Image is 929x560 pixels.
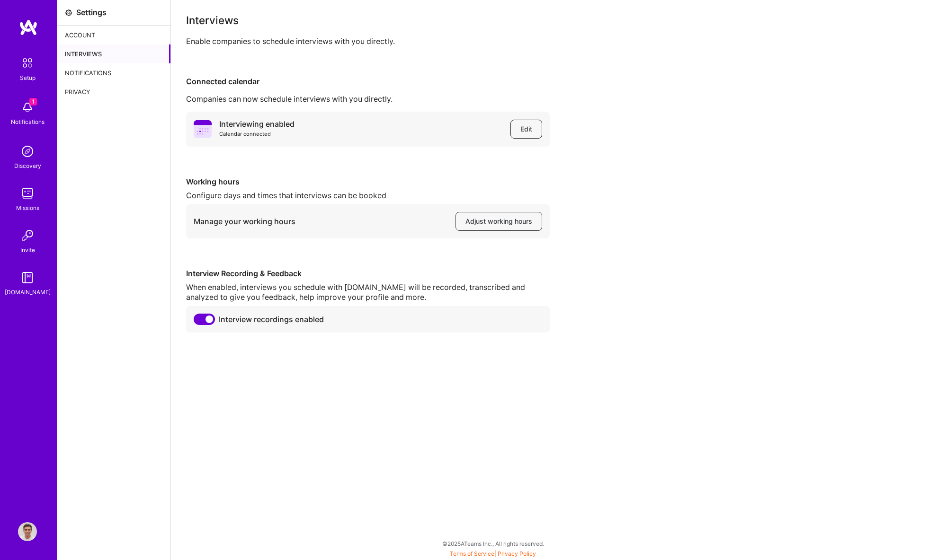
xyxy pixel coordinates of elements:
[510,120,542,139] button: Edit
[194,120,212,138] i: icon PurpleCalendar
[186,282,550,302] div: When enabled, interviews you schedule with [DOMAIN_NAME] will be recorded, transcribed and analyz...
[450,550,494,557] a: Terms of Service
[465,217,532,226] span: Adjust working hours
[194,217,295,227] div: Manage your working hours
[450,550,536,557] span: |
[57,532,929,555] div: © 2025 ATeams Inc., All rights reserved.
[186,94,914,104] div: Companies can now schedule interviews with you directly.
[29,98,37,105] span: 1
[18,184,37,203] img: teamwork
[18,53,37,73] img: setup
[20,73,36,83] div: Setup
[65,9,72,17] i: icon Settings
[76,8,107,17] div: Settings
[18,522,37,541] img: User Avatar
[18,98,37,117] img: bell
[18,226,37,245] img: Invite
[57,26,170,44] div: Account
[14,161,41,171] div: Discovery
[186,177,550,187] div: Working hours
[186,269,550,279] div: Interview Recording & Feedback
[5,287,51,297] div: [DOMAIN_NAME]
[16,522,39,541] a: User Avatar
[498,550,536,557] a: Privacy Policy
[456,212,542,231] button: Adjust working hours
[57,82,170,101] div: Privacy
[18,142,37,161] img: discovery
[57,44,170,63] div: Interviews
[219,129,295,139] div: Calendar connected
[186,36,914,46] div: Enable companies to schedule interviews with you directly.
[219,315,324,324] span: Interview recordings enabled
[57,63,170,82] div: Notifications
[18,268,37,287] img: guide book
[186,77,914,87] div: Connected calendar
[16,203,39,213] div: Missions
[186,191,550,201] div: Configure days and times that interviews can be booked
[19,19,38,36] img: logo
[219,119,295,129] div: Interviewing enabled
[186,15,914,25] div: Interviews
[11,117,45,127] div: Notifications
[520,124,532,134] span: Edit
[20,245,35,255] div: Invite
